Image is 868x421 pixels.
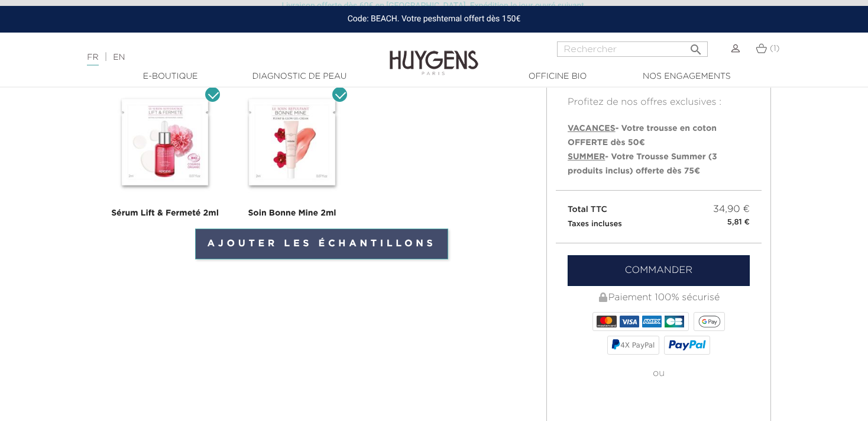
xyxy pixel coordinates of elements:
p: Profitez de nos offres exclusives : [556,83,762,110]
span: Total TTC [568,205,607,214]
a: FR [87,53,98,66]
div: Paiement 100% sécurisé [568,286,750,310]
img: Huygens [390,31,478,77]
a: Ajouter les échantillons [195,229,449,259]
a: Nos engagements [627,70,746,83]
a: Commander [568,255,750,286]
div: Soin Bonne Mine 2ml [233,207,351,220]
span: 34,90 € [713,203,750,217]
span: SUMMER [568,153,605,161]
span: - Votre Trousse Summer (3 produits inclus) offerte dès 75€ [568,153,717,175]
a: Diagnostic de peau [240,70,358,83]
img: MASTERCARD [597,316,616,327]
iframe: PayPal-paypal [568,390,750,417]
i:  [689,39,703,53]
small: 5,81 € [727,217,750,229]
span: (1) [770,44,780,53]
img: kit-jour-et-nuit.jpg [106,83,224,201]
span: 4X PayPal [620,341,655,349]
div: ou [568,357,750,390]
a: Officine Bio [498,70,617,83]
button:  [685,38,707,54]
input: Soin Bonne Mine 2ml [332,87,347,102]
input: Rechercher [557,41,708,57]
a: (1) [756,44,780,53]
img: CB_NATIONALE [665,316,684,327]
img: echantillons.jpg [233,83,351,201]
img: Paiement 100% sécurisé [599,293,607,302]
span: VACANCES [568,124,616,133]
div: Sérum Lift & Fermeté 2ml [106,207,224,220]
a: E-Boutique [111,70,229,83]
small: Taxes incluses [568,220,622,228]
input: Sérum Lift & Fermeté 2ml [205,87,220,102]
span: - Votre trousse en coton OFFERTE dès 50€ [568,124,717,147]
img: google_pay [698,316,721,327]
img: AMEX [642,316,662,327]
img: VISA [620,316,639,327]
div: | [81,50,352,65]
a: EN [113,53,125,62]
